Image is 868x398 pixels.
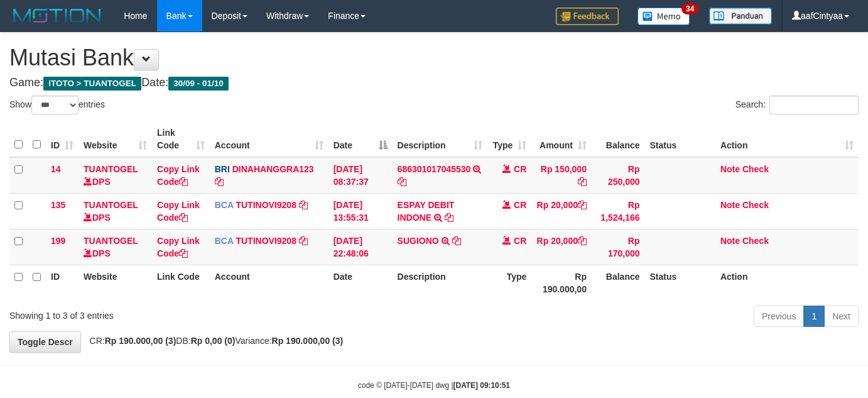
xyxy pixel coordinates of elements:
[645,265,715,301] th: Status
[592,229,645,265] td: Rp 170,000
[191,336,236,346] strong: Rp 0,00 (0)
[824,306,859,327] a: Next
[46,265,79,301] th: ID
[105,336,176,346] strong: Rp 190.000,00 (3)
[514,200,526,210] span: CR
[742,200,769,210] a: Check
[531,229,592,265] td: Rp 20,000
[152,265,210,301] th: Link Code
[215,177,224,187] a: Copy DINAHANGGRA123 to clipboard
[398,236,439,246] a: SUGIONO
[9,96,105,114] label: Show entries
[715,121,859,157] th: Action: activate to sort column ascending
[514,164,526,174] span: CR
[358,381,510,390] small: code © [DATE]-[DATE] dwg |
[393,265,488,301] th: Description
[328,121,393,157] th: Date: activate to sort column descending
[556,8,619,25] img: Feedback.jpg
[272,336,344,346] strong: Rp 190.000,00 (3)
[328,229,393,265] td: [DATE] 22:48:06
[84,236,138,246] a: TUANTOGEL
[51,236,65,246] span: 199
[299,236,308,246] a: Copy TUTINOVI9208 to clipboard
[215,200,234,210] span: BCA
[9,77,859,89] h4: Game: Date:
[645,121,715,157] th: Status
[531,157,592,194] td: Rp 150,000
[531,121,592,157] th: Amount: activate to sort column ascending
[742,236,769,246] a: Check
[9,6,105,25] img: MOTION_logo.png
[215,164,230,174] span: BRI
[742,164,769,174] a: Check
[210,121,328,157] th: Account: activate to sort column ascending
[681,3,698,14] span: 34
[592,265,645,301] th: Balance
[720,164,740,174] a: Note
[398,200,455,223] a: ESPAY DEBIT INDONE
[720,236,740,246] a: Note
[720,200,740,210] a: Note
[152,121,210,157] th: Link Code: activate to sort column ascending
[31,96,79,114] select: Showentries
[9,45,859,70] h1: Mutasi Bank
[398,177,406,187] a: Copy 686301017045530 to clipboard
[79,157,152,194] td: DPS
[578,177,587,187] a: Copy Rp 150,000 to clipboard
[46,121,79,157] th: ID: activate to sort column ascending
[735,96,859,114] label: Search:
[43,77,141,91] span: ITOTO > TUANTOGEL
[578,200,587,210] a: Copy Rp 20,000 to clipboard
[592,121,645,157] th: Balance
[84,164,138,174] a: TUANTOGEL
[531,193,592,229] td: Rp 20,000
[592,157,645,194] td: Rp 250,000
[637,8,690,25] img: Button%20Memo.svg
[232,164,314,174] a: DINAHANGGRA123
[157,236,200,258] a: Copy Link Code
[236,200,296,210] a: TUTINOVI9208
[769,96,859,114] input: Search:
[709,8,772,25] img: panduan.png
[84,200,138,210] a: TUANTOGEL
[328,157,393,194] td: [DATE] 08:37:37
[578,236,587,246] a: Copy Rp 20,000 to clipboard
[328,265,393,301] th: Date
[210,265,328,301] th: Account
[79,121,152,157] th: Website: activate to sort column ascending
[168,77,229,91] span: 30/09 - 01/10
[79,229,152,265] td: DPS
[453,381,510,390] strong: [DATE] 09:10:51
[236,236,296,246] a: TUTINOVI9208
[445,213,453,223] a: Copy ESPAY DEBIT INDONE to clipboard
[51,164,61,174] span: 14
[754,306,804,327] a: Previous
[299,200,308,210] a: Copy TUTINOVI9208 to clipboard
[452,236,461,246] a: Copy SUGIONO to clipboard
[84,336,344,346] span: CR: DB: Variance:
[393,121,488,157] th: Description: activate to sort column ascending
[803,306,825,327] a: 1
[514,236,526,246] span: CR
[328,193,393,229] td: [DATE] 13:55:31
[157,164,200,187] a: Copy Link Code
[531,265,592,301] th: Rp 190.000,00
[157,200,200,223] a: Copy Link Code
[592,193,645,229] td: Rp 1,524,166
[487,121,531,157] th: Type: activate to sort column ascending
[487,265,531,301] th: Type
[51,200,65,210] span: 135
[398,164,471,174] a: 686301017045530
[715,265,859,301] th: Action
[9,331,81,353] a: Toggle Descr
[215,236,234,246] span: BCA
[9,304,352,322] div: Showing 1 to 3 of 3 entries
[79,265,152,301] th: Website
[79,193,152,229] td: DPS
